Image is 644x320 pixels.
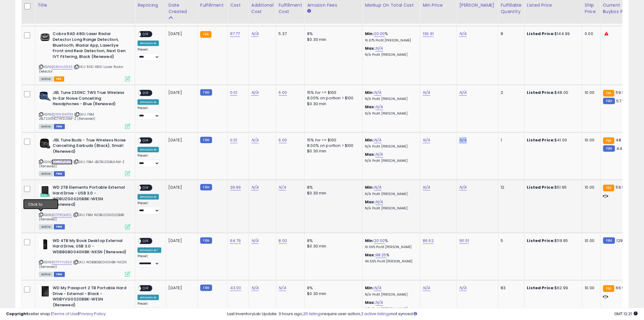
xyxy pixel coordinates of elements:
p: N/A Profit [PERSON_NAME] [365,53,415,57]
a: N/A [374,137,381,143]
div: 8% [307,31,358,37]
div: [DATE] [169,90,193,95]
a: B09WXHXTKX [51,112,73,117]
span: FBM [54,124,65,129]
div: Amazon AI [138,295,159,300]
div: ASIN: [39,137,130,176]
b: Min: [365,137,374,143]
div: [DATE] [169,31,193,37]
small: FBM [200,137,212,143]
b: Listed Price: [527,184,555,190]
img: 31I3MnsbrUL._SL40_.jpg [39,90,51,102]
a: B0CJHPJKV6 [51,159,72,165]
div: % [365,252,415,264]
small: FBM [200,285,212,291]
small: Amazon Fees. [307,9,311,14]
b: Max: [365,45,376,51]
span: OFF [141,32,151,37]
a: N/A [376,45,383,52]
div: [DATE] [169,185,193,190]
small: FBA [603,137,614,144]
img: 41W2c8zhEQL._SL40_.jpg [39,31,51,43]
a: N/A [251,238,259,244]
a: N/A [279,184,286,190]
a: N/A [459,137,467,143]
span: | SKU: RAD 480i Laser Radar Detector [39,64,124,73]
span: All listings currently available for purchase on Amazon [39,171,53,176]
span: FBM [54,272,65,277]
div: Amazon Fees [307,2,360,9]
div: Current Buybox Price [603,2,635,15]
span: 129.95 [617,238,629,244]
div: 8.00% on portion > $100 [307,143,358,148]
span: 57.99 [617,98,627,104]
b: Listed Price: [527,137,555,143]
div: $48.00 [527,90,578,95]
b: Max: [365,104,376,110]
p: N/A Profit [PERSON_NAME] [365,293,415,297]
a: 64.79 [230,238,241,244]
a: N/A [423,285,430,291]
b: Listed Price: [527,238,555,244]
div: 1 [501,137,520,143]
div: $0.30 min [307,291,358,297]
div: Preset: [138,302,161,315]
small: FBA [603,285,614,292]
span: All listings currently available for purchase on Amazon [39,224,53,229]
b: Min: [365,184,374,190]
div: Preset: [138,154,161,167]
div: 8% [307,185,358,190]
b: JBL Tune 230NC TWS True Wireless in-Ear Noise Cancelling Headphones - Blue (Renewed) [53,90,127,108]
div: Amazon AI [138,41,159,46]
span: FBM [54,171,65,176]
small: FBA [603,185,614,191]
b: WD 4TB My Book Desktop External Hard Drive, USB 3.0 - WDBBGB0040HBK-NESN (Renewed) [53,238,127,257]
small: FBM [603,237,615,244]
a: N/A [251,90,259,96]
div: Preset: [138,106,161,120]
img: 31RkSDeCwCL._SL40_.jpg [39,137,51,150]
div: % [365,31,415,42]
a: 25 listings [303,311,323,317]
b: Listed Price: [527,285,555,291]
div: 10.00 [585,185,596,190]
a: N/A [251,184,259,190]
div: ASIN: [39,238,130,276]
strong: Copyright [6,311,28,317]
div: Amazon AI [138,147,159,152]
b: WD My Passport 2 TB Portable Hard Drive - External - Black - WDBYVG0020BBK-WESN (Renewed) [53,285,127,309]
img: 31Bv+dqrroL._SL40_.jpg [39,238,51,250]
p: N/A Profit [PERSON_NAME] [365,112,415,116]
div: 0.00 [585,31,596,37]
div: 8.00% on portion > $100 [307,95,358,101]
a: 0.01 [230,90,237,96]
div: $119.95 [527,238,578,244]
div: $0.30 min [307,101,358,107]
span: OFF [141,91,151,96]
small: FBM [200,89,212,96]
div: 2 [501,90,520,95]
div: Date Created [169,2,195,15]
small: FBM [200,184,212,190]
div: Preset: [138,201,161,215]
div: Fulfillment [200,2,225,9]
a: N/A [459,31,467,37]
div: [DATE] [169,285,193,291]
a: 86.62 [423,238,434,244]
small: FBM [200,237,212,244]
div: $0.30 min [307,190,358,196]
span: All listings currently available for purchase on Amazon [39,76,53,82]
div: [PERSON_NAME] [459,2,495,9]
a: 6.00 [279,137,287,143]
div: 10.00 [585,285,596,291]
div: $144.99 [527,31,578,37]
a: N/A [251,31,259,37]
span: 2025-08-12 12:21 GMT [614,311,638,317]
div: $51.95 [527,185,578,190]
span: FBM [54,224,65,229]
div: Listed Price [527,2,580,9]
span: OFF [141,185,151,190]
div: ASIN: [39,185,130,229]
span: OFF [141,238,151,244]
div: 10.00 [585,137,596,143]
